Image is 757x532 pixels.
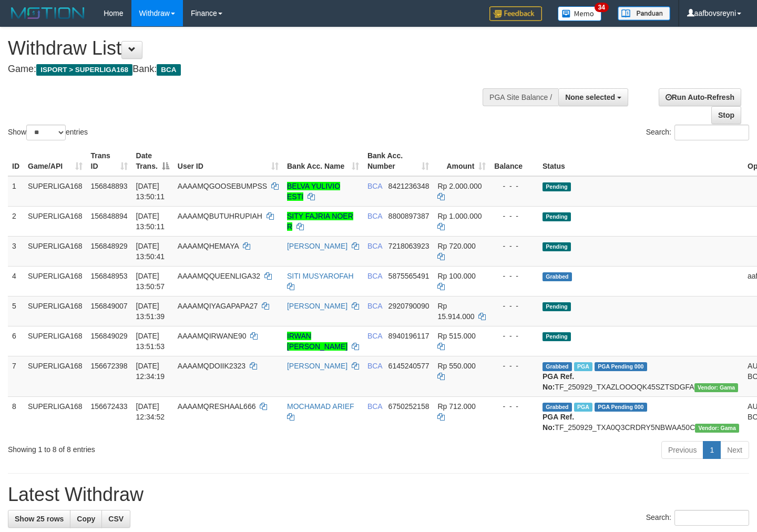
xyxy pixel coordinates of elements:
[8,236,24,266] td: 3
[388,332,429,340] span: Copy 8940196117 to clipboard
[558,88,628,106] button: None selected
[136,272,165,291] span: [DATE] 13:50:57
[490,146,538,176] th: Balance
[674,510,749,526] input: Search:
[437,302,474,321] span: Rp 15.914.000
[363,146,434,176] th: Bank Acc. Number: activate to sort column ascending
[173,146,283,176] th: User ID: activate to sort column ascending
[437,212,482,220] span: Rp 1.000.000
[711,106,741,124] a: Stop
[494,241,534,251] div: - - -
[91,302,128,310] span: 156849007
[8,64,494,75] h4: Game: Bank:
[543,182,571,191] span: Pending
[136,332,165,351] span: [DATE] 13:51:53
[136,242,165,261] span: [DATE] 13:50:41
[367,332,382,340] span: BCA
[91,362,128,370] span: 156672398
[538,146,743,176] th: Status
[91,272,128,280] span: 156848953
[87,146,132,176] th: Trans ID: activate to sort column ascending
[367,212,382,220] span: BCA
[367,302,382,310] span: BCA
[136,362,165,381] span: [DATE] 12:34:19
[674,125,749,140] input: Search:
[367,182,382,190] span: BCA
[388,182,429,190] span: Copy 8421236348 to clipboard
[178,332,247,340] span: AAAAMQIRWANE90
[24,296,87,326] td: SUPERLIGA168
[77,515,95,523] span: Copy
[543,372,574,391] b: PGA Ref. No:
[287,332,347,351] a: IRWAN [PERSON_NAME]
[437,332,475,340] span: Rp 515.000
[694,383,739,392] span: Vendor URL: https://trx31.1velocity.biz
[437,182,482,190] span: Rp 2.000.000
[287,362,347,370] a: [PERSON_NAME]
[178,362,245,370] span: AAAAMQDOIIK2323
[8,296,24,326] td: 5
[437,402,475,411] span: Rp 712.000
[543,302,571,311] span: Pending
[91,212,128,220] span: 156848894
[26,125,66,140] select: Showentries
[157,64,180,76] span: BCA
[494,361,534,371] div: - - -
[558,6,602,21] img: Button%20Memo.svg
[595,3,609,12] span: 34
[178,212,262,220] span: AAAAMQBUTUHRUPIAH
[538,356,743,396] td: TF_250929_TXAZLOOOQK45SZTSDGFA
[695,424,739,433] span: Vendor URL: https://trx31.1velocity.biz
[388,272,429,280] span: Copy 5875565491 to clipboard
[543,242,571,251] span: Pending
[720,441,749,459] a: Next
[8,510,70,528] a: Show 25 rows
[24,206,87,236] td: SUPERLIGA168
[136,182,165,201] span: [DATE] 13:50:11
[543,403,572,412] span: Grabbed
[287,302,347,310] a: [PERSON_NAME]
[565,93,615,101] span: None selected
[136,402,165,421] span: [DATE] 12:34:52
[494,401,534,412] div: - - -
[543,272,572,281] span: Grabbed
[437,272,475,280] span: Rp 100.000
[136,302,165,321] span: [DATE] 13:51:39
[543,362,572,371] span: Grabbed
[178,402,256,411] span: AAAAMQRESHAAL666
[8,440,308,455] div: Showing 1 to 8 of 8 entries
[367,402,382,411] span: BCA
[367,272,382,280] span: BCA
[8,38,494,59] h1: Withdraw List
[703,441,721,459] a: 1
[24,266,87,296] td: SUPERLIGA168
[574,362,592,371] span: Marked by aafsoycanthlai
[543,212,571,221] span: Pending
[178,182,267,190] span: AAAAMQGOOSEBUMPSS
[36,64,132,76] span: ISPORT > SUPERLIGA168
[24,146,87,176] th: Game/API: activate to sort column ascending
[91,182,128,190] span: 156848893
[24,236,87,266] td: SUPERLIGA168
[8,396,24,437] td: 8
[91,402,128,411] span: 156672433
[101,510,130,528] a: CSV
[494,271,534,281] div: - - -
[283,146,363,176] th: Bank Acc. Name: activate to sort column ascending
[8,356,24,396] td: 7
[24,396,87,437] td: SUPERLIGA168
[136,212,165,231] span: [DATE] 13:50:11
[388,302,429,310] span: Copy 2920790090 to clipboard
[8,206,24,236] td: 2
[108,515,124,523] span: CSV
[132,146,173,176] th: Date Trans.: activate to sort column descending
[388,362,429,370] span: Copy 6145240577 to clipboard
[178,302,258,310] span: AAAAMQIYAGAPAPA27
[494,181,534,191] div: - - -
[367,242,382,250] span: BCA
[8,484,749,505] h1: Latest Withdraw
[287,272,354,280] a: SITI MUSYAROFAH
[8,5,88,21] img: MOTION_logo.png
[659,88,741,106] a: Run Auto-Refresh
[24,356,87,396] td: SUPERLIGA168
